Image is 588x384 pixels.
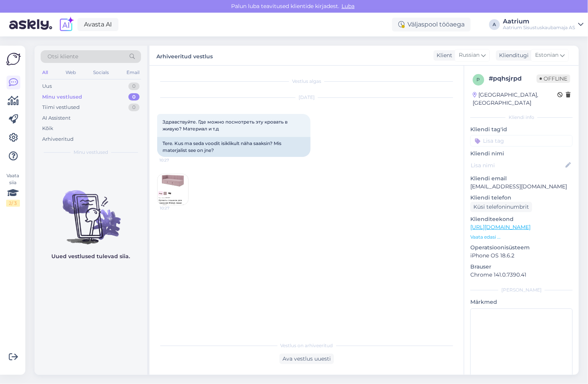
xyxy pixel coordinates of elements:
[157,137,310,157] div: Tere. Kus ma seda voodit isiklikult näha saaksin? Mis materjalist see on jne?
[279,354,334,364] div: Ava vestlus uuesti
[470,150,573,158] p: Kliendi nimi
[156,50,213,61] label: Arhiveeritud vestlus
[52,252,130,260] p: Uued vestlused tulevad siia.
[125,68,141,77] div: Email
[392,18,471,31] div: Väljaspool tööaega
[470,244,573,252] p: Operatsioonisüsteem
[58,16,74,33] img: explore-ai
[503,25,575,31] div: Aatrium Sisustuskaubamaja AS
[477,77,480,82] span: p
[470,287,573,293] div: [PERSON_NAME]
[157,94,456,101] div: [DATE]
[339,3,357,10] span: Luba
[74,149,108,156] span: Minu vestlused
[42,93,82,101] div: Minu vestlused
[470,194,573,202] p: Kliendi telefon
[42,104,80,111] div: Tiimi vestlused
[42,114,71,122] div: AI Assistent
[64,68,77,77] div: Web
[34,176,147,246] img: No chats
[163,119,289,132] span: Здравствуйте. Где можно посмотреть эту кровать в живую? Материал и т.д
[537,74,570,83] span: Offline
[42,125,53,132] div: Kõik
[470,183,573,191] p: [EMAIL_ADDRESS][DOMAIN_NAME]
[470,135,573,147] input: Lisa tag
[128,82,140,90] div: 0
[470,252,573,260] p: iPhone OS 18.6.2
[470,125,573,133] p: Kliendi tag'id
[92,68,110,77] div: Socials
[128,93,140,101] div: 0
[77,18,118,31] a: Avasta AI
[6,52,21,66] img: Askly Logo
[470,202,532,212] div: Küsi telefoninumbrit
[489,19,500,30] div: A
[158,174,188,205] img: Attachment
[6,200,20,207] div: 2 / 3
[470,298,573,306] p: Märkmed
[470,263,573,271] p: Brauser
[470,234,573,241] p: Vaata edasi ...
[470,224,531,231] a: [URL][DOMAIN_NAME]
[496,51,529,59] div: Klienditugi
[128,104,140,111] div: 0
[503,18,575,25] div: Aatrium
[503,18,583,31] a: AatriumAatrium Sisustuskaubamaja AS
[157,78,456,85] div: Vestlus algas
[471,161,564,170] input: Lisa nimi
[42,82,52,90] div: Uus
[42,135,74,143] div: Arhiveeritud
[470,114,573,121] div: Kliendi info
[535,51,558,59] span: Estonian
[159,157,188,163] span: 10:27
[48,53,78,61] span: Otsi kliente
[41,68,49,77] div: All
[160,205,189,211] span: 10:27
[470,271,573,279] p: Chrome 141.0.7390.41
[281,342,333,349] span: Vestlus on arhiveeritud
[470,175,573,183] p: Kliendi email
[489,74,537,83] div: # pqhsjrpd
[434,51,452,59] div: Klient
[470,215,573,223] p: Klienditeekond
[6,172,20,207] div: Vaata siia
[459,51,480,59] span: Russian
[473,91,557,107] div: [GEOGRAPHIC_DATA], [GEOGRAPHIC_DATA]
